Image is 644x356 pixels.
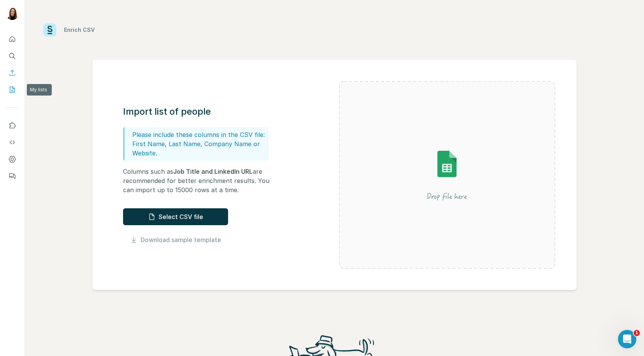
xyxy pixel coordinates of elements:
[618,330,636,348] iframe: Intercom live chat
[378,129,516,221] img: Surfe Illustration - Drop file here or select below
[6,135,18,149] button: Use Surfe API
[6,119,18,132] button: Use Surfe on LinkedIn
[6,66,18,80] button: Enrich CSV
[6,169,18,183] button: Feedback
[123,235,228,244] button: Download sample template
[6,32,18,46] button: Quick start
[43,23,56,36] img: Surfe Logo
[634,330,640,336] span: 1
[123,105,276,118] h3: Import list of people
[6,83,18,97] button: My lists
[141,235,221,244] a: Download sample template
[123,167,276,194] p: Columns such as are recommended for better enrichment results. You can import up to 15000 rows at...
[123,208,228,225] button: Select CSV file
[64,26,95,34] div: Enrich CSV
[173,168,253,175] span: Job Title and LinkedIn URL
[132,139,266,158] p: First Name, Last Name, Company Name or Website.
[132,130,266,139] p: Please include these columns in the CSV file:
[6,49,18,63] button: Search
[6,8,18,20] img: Avatar
[6,152,18,166] button: Dashboard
